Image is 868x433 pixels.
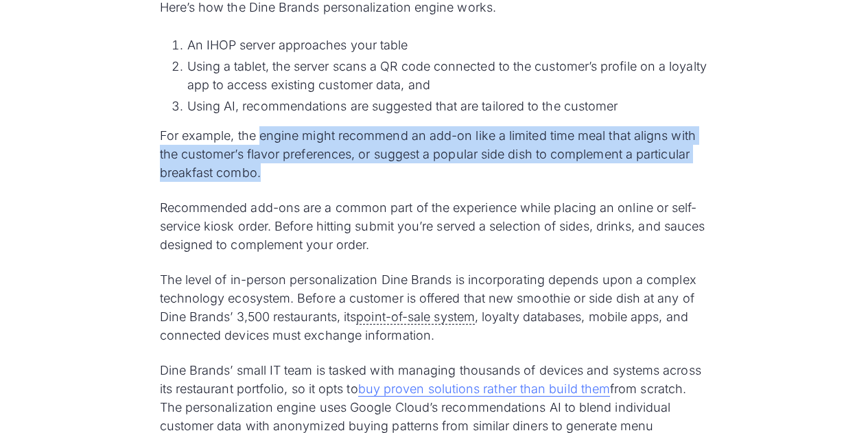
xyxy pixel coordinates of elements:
[160,126,709,182] p: For example, the engine might recommend an add-on like a limited time meal that aligns with the c...
[356,309,475,325] span: point-of-sale system
[160,198,709,254] p: Recommended add-ons are a common part of the experience while placing an online or self-service k...
[187,97,709,115] li: Using AI, recommendations are suggested that are tailored to the customer
[187,57,709,94] li: Using a tablet, the server scans a QR code connected to the customer’s profile on a loyalty app t...
[160,270,709,344] p: The level of in-person personalization Dine Brands is incorporating depends upon a complex techno...
[358,382,610,397] a: buy proven solutions rather than build them
[187,36,709,54] li: An IHOP server approaches your table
